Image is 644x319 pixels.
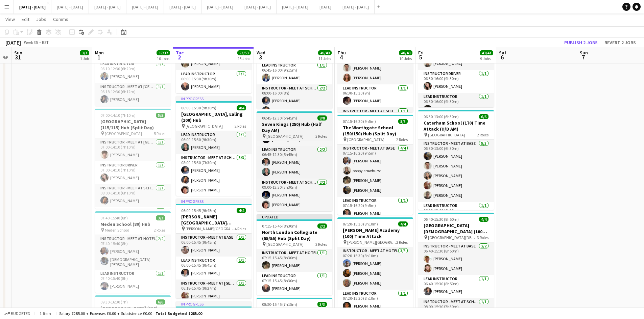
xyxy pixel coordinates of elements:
[477,235,488,240] span: 3 Roles
[5,16,15,22] span: View
[318,56,331,61] div: 11 Jobs
[337,247,413,290] app-card-role: Instructor - Meet at Hotel3/307:20-15:30 (8h10m)[PERSON_NAME][PERSON_NAME][PERSON_NAME]
[176,131,252,154] app-card-role: Lead Instructor1/106:00-15:30 (9h30m)[PERSON_NAME]
[176,198,252,204] div: In progress
[95,221,171,227] h3: Meden School (80) Hub
[314,0,337,14] button: [DATE]
[317,302,327,307] span: 3/3
[257,84,332,117] app-card-role: Instructor - Meet at School2/208:00-16:00 (8h)[PERSON_NAME][PERSON_NAME]
[95,211,171,293] app-job-card: 07:40-15:40 (8h)3/3Meden School (80) Hub Meden School2 RolesInstructor - Meet at Hotel2/207:40-15...
[337,227,413,239] h3: [PERSON_NAME] Academy (100) Time Attack
[176,154,252,196] app-card-role: Instructor - Meet at School3/308:00-15:30 (7h30m)[PERSON_NAME][PERSON_NAME][PERSON_NAME]
[95,270,171,293] app-card-role: Lead Instructor1/107:40-15:40 (8h)[PERSON_NAME]
[53,16,68,22] span: Comms
[418,213,494,313] app-job-card: 06:40-15:30 (8h50m)4/4[GEOGRAPHIC_DATA][DEMOGRAPHIC_DATA] (100) Hub [GEOGRAPHIC_DATA][DEMOGRAPHIC...
[337,115,413,215] div: 07:15-16:20 (9h5m)5/5The Worthgate School (150/150) Hub (Split Day) [GEOGRAPHIC_DATA]2 RolesInstr...
[315,134,327,139] span: 3 Roles
[237,208,246,213] span: 4/4
[424,217,459,222] span: 06:40-15:30 (8h50m)
[580,50,588,56] span: Sun
[237,105,246,110] span: 4/4
[95,83,171,106] app-card-role: Instructor - Meet at [GEOGRAPHIC_DATA]1/106:18-12:30 (6h12m)[PERSON_NAME]
[33,15,49,24] a: Jobs
[154,228,165,233] span: 2 Roles
[201,0,239,14] button: [DATE] - [DATE]
[95,235,171,270] app-card-role: Instructor - Meet at Hotel2/207:40-15:40 (8h)[PERSON_NAME][DEMOGRAPHIC_DATA][PERSON_NAME]
[424,114,459,119] span: 06:30-13:00 (6h30m)
[337,217,413,313] app-job-card: 07:20-15:30 (8h10m)4/4[PERSON_NAME] Academy (100) Time Attack [PERSON_NAME][GEOGRAPHIC_DATA]2 Rol...
[343,119,376,124] span: 07:15-16:20 (9h5m)
[337,84,413,107] app-card-role: Lead Instructor1/106:30-15:30 (9h)[PERSON_NAME]
[498,53,506,61] span: 6
[239,0,277,14] button: [DATE] - [DATE]
[176,301,252,307] div: In progress
[176,234,252,257] app-card-role: Instructor - Meet at Base1/106:00-15:45 (9h45m)[PERSON_NAME]
[80,56,89,61] div: 1 Job
[50,15,71,24] a: Comms
[176,280,252,302] app-card-role: Instructor - Meet at [GEOGRAPHIC_DATA]1/106:18-15:45 (9h27m)[PERSON_NAME]
[51,0,89,14] button: [DATE] - [DATE]
[428,132,465,137] span: [GEOGRAPHIC_DATA]
[417,53,424,61] span: 5
[399,56,412,61] div: 10 Jobs
[156,113,165,118] span: 5/5
[418,140,494,202] app-card-role: Instructor - Meet at Base5/506:30-13:00 (6h30m)[PERSON_NAME][PERSON_NAME][PERSON_NAME][PERSON_NAM...
[266,134,304,139] span: [GEOGRAPHIC_DATA]
[562,38,600,47] button: Publish 2 jobs
[105,131,142,136] span: [GEOGRAPHIC_DATA]
[337,125,413,137] h3: The Worthgate School (150/150) Hub (Split Day)
[156,215,165,220] span: 3/3
[95,118,171,131] h3: [GEOGRAPHIC_DATA] (115/115) Hub (Split Day)
[95,161,171,184] app-card-role: Instructor Driver1/107:00-14:10 (7h10m)[PERSON_NAME]
[176,198,252,298] app-job-card: In progress06:00-15:45 (9h45m)4/4[PERSON_NAME][GEOGRAPHIC_DATA][PERSON_NAME] (100) Time Attack [P...
[479,217,488,222] span: 4/4
[398,221,408,227] span: 4/4
[176,214,252,226] h3: [PERSON_NAME][GEOGRAPHIC_DATA][PERSON_NAME] (100) Time Attack
[396,240,408,245] span: 2 Roles
[176,96,252,196] div: In progress06:00-15:30 (9h30m)4/4[GEOGRAPHIC_DATA], Ealing (100) Hub [GEOGRAPHIC_DATA]2 RolesLead...
[37,311,53,316] span: 1 item
[176,96,252,101] div: In progress
[95,109,171,209] app-job-card: 07:00-14:10 (7h10m)5/5[GEOGRAPHIC_DATA] (115/115) Hub (Split Day) [GEOGRAPHIC_DATA]5 RolesInstruc...
[3,15,18,24] a: View
[19,15,32,24] a: Edit
[176,111,252,123] h3: [GEOGRAPHIC_DATA], Ealing (100) Hub
[14,0,51,14] button: [DATE] - [DATE]
[418,50,424,56] span: Fri
[80,50,89,55] span: 3/3
[256,53,265,61] span: 3
[396,137,408,142] span: 2 Roles
[181,105,216,110] span: 06:00-15:30 (9h30m)
[418,110,494,210] app-job-card: 06:30-13:00 (6h30m)6/6Caterham School (170) Time Attack (H/D AM) [GEOGRAPHIC_DATA]2 RolesInstruct...
[14,50,22,56] span: Sun
[95,184,171,207] app-card-role: Instructor - Meet at School1/108:00-14:10 (6h10m)[PERSON_NAME]
[337,107,413,130] app-card-role: Instructor - Meet at School1/1
[257,272,332,295] app-card-role: Lead Instructor1/107:15-15:45 (8h30m)[PERSON_NAME]
[257,214,332,295] app-job-card: Updated07:15-15:45 (8h30m)2/2North London Collegiate (55/55) Hub (Split Day) [GEOGRAPHIC_DATA]2 R...
[59,311,202,316] div: Salary £285.00 + Expenses £0.00 + Subsistence £0.00 =
[317,223,327,229] span: 2/2
[95,138,171,161] app-card-role: Instructor - Meet at [GEOGRAPHIC_DATA]1/107:00-14:10 (7h10m)[PERSON_NAME]
[262,302,297,307] span: 08:30-15:45 (7h15m)
[262,115,297,121] span: 06:45-12:30 (5h45m)
[154,131,165,136] span: 5 Roles
[3,310,31,317] button: Budgeted
[337,144,413,197] app-card-role: Instructor - Meet at Base4/407:15-16:20 (9h5m)[PERSON_NAME]poppy crowhurst[PERSON_NAME][PERSON_NAME]
[318,50,332,55] span: 49/49
[257,146,332,179] app-card-role: Lead Instructor2/206:45-12:30 (5h45m)[PERSON_NAME][PERSON_NAME]
[257,111,332,211] app-job-card: 06:45-12:30 (5h45m)8/8Seven Kings (250) Hub (Half Day AM) [GEOGRAPHIC_DATA]3 Rolespoppy crowhurst...
[499,50,506,56] span: Sat
[176,257,252,280] app-card-role: Lead Instructor1/106:00-15:45 (9h45m)[PERSON_NAME]
[95,60,171,83] app-card-role: Lead Instructor1/106:10-12:30 (6h20m)[PERSON_NAME]
[418,222,494,235] h3: [GEOGRAPHIC_DATA][DEMOGRAPHIC_DATA] (100) Hub
[94,53,104,61] span: 1
[418,275,494,298] app-card-role: Lead Instructor1/106:40-15:30 (8h50m)[PERSON_NAME]
[337,290,413,313] app-card-role: Lead Instructor1/107:20-15:30 (8h10m)[PERSON_NAME]
[22,16,29,22] span: Edit
[176,70,252,93] app-card-role: Lead Instructor1/106:00-15:30 (9h30m)[PERSON_NAME]
[157,56,170,61] div: 10 Jobs
[428,235,477,240] span: [GEOGRAPHIC_DATA][DEMOGRAPHIC_DATA]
